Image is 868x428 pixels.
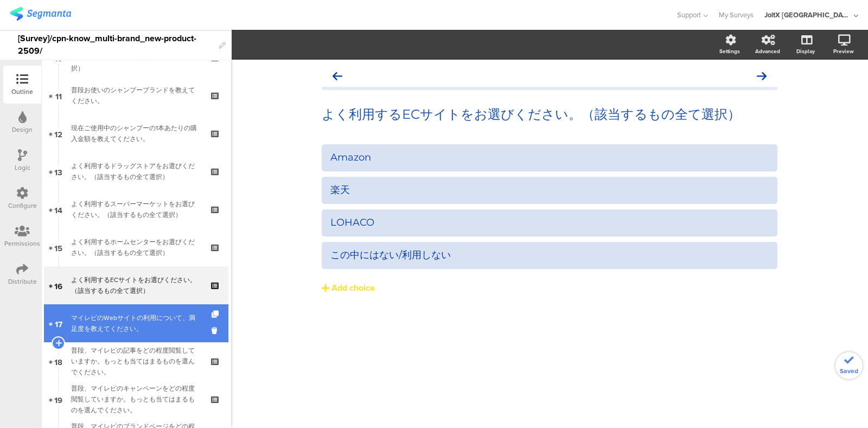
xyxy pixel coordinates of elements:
div: マイレピのWebサイトの利用について、満足度を教えてください。 [71,312,201,334]
div: [Survey]/cpn-know_multi-brand_new-product-2509/ [18,30,214,60]
a: 16 よく利用するECサイトをお選びください。（該当するもの全て選択） [44,266,228,304]
p: よく利用するECサイトをお選びください。（該当するもの全て選択） [322,106,777,123]
img: segmanta logo [10,7,71,21]
div: Distribute [8,277,37,286]
div: Logic [15,163,30,173]
span: 14 [54,203,62,215]
a: 13 よく利用するドラッグストアをお選びください。（該当するもの全て選択） [44,152,228,190]
div: Outline [11,87,33,97]
a: 12 現在ご使用中のシャンプーの1本あたりの購入金額を教えてください。 [44,114,228,152]
div: この中にはない/利用しない [330,249,769,261]
a: 11 普段お使いのシャンプーブランドを教えてください。 [44,76,228,114]
button: Add choice [322,274,777,302]
span: 12 [54,127,62,139]
div: Design [12,125,33,135]
div: Display [796,47,815,55]
i: Delete [212,325,221,336]
div: 普段お使いのシャンプーブランドを教えてください。 [71,85,201,106]
div: LOHACO [330,216,769,229]
div: 楽天 [330,184,769,196]
span: 19 [54,393,62,405]
div: Add choice [331,283,375,294]
a: 14 よく利用するスーパーマーケットをお選びください。（該当するもの全て選択） [44,190,228,228]
a: 18 普段、マイレピの記事をどの程度閲覧していますか。もっとも当てはまるものを選んでください。 [44,342,228,380]
div: 普段、マイレピのキャンペーンをどの程度閲覧していますか。もっとも当てはまるものを選んでください。 [71,383,201,416]
div: Configure [8,201,37,210]
div: Settings [719,47,740,55]
div: JoltX [GEOGRAPHIC_DATA] [764,10,851,20]
div: 現在ご使用中のシャンプーの1本あたりの購入金額を教えてください。 [71,123,201,144]
div: よく利用するECサイトをお選びください。（該当するもの全て選択） [71,274,201,296]
span: 15 [54,241,62,253]
span: 16 [54,279,62,291]
span: Support [677,10,701,20]
span: 18 [54,355,62,367]
span: 13 [54,165,62,177]
a: 15 よく利用するホームセンターをお選びください。（該当するもの全て選択） [44,228,228,266]
i: Duplicate [212,311,221,318]
div: Advanced [755,47,780,55]
div: よく利用するホームセンターをお選びください。（該当するもの全て選択） [71,237,201,258]
a: 17 マイレピのWebサイトの利用について、満足度を教えてください。 [44,304,228,342]
span: 10 [54,52,62,63]
a: 19 普段、マイレピのキャンペーンをどの程度閲覧していますか。もっとも当てはまるものを選んでください。 [44,380,228,418]
div: 普段、マイレピの記事をどの程度閲覧していますか。もっとも当てはまるものを選んでください。 [71,345,201,378]
span: Saved [840,366,858,376]
div: Permissions [4,239,40,248]
span: 17 [55,317,62,329]
div: Preview [833,47,854,55]
div: よく利用するスーパーマーケットをお選びください。（該当するもの全て選択） [71,199,201,220]
span: 11 [55,90,62,101]
div: よく利用するドラッグストアをお選びください。（該当するもの全て選択） [71,161,201,182]
div: Amazon [330,151,769,164]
